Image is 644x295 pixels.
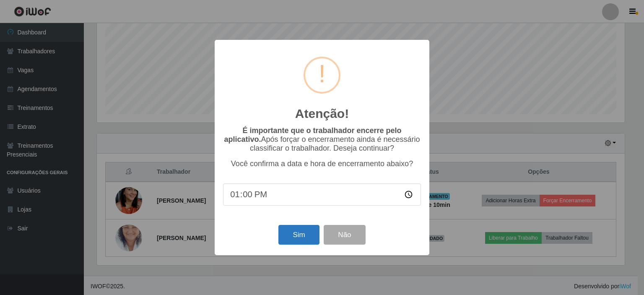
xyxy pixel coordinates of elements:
[278,225,319,245] button: Sim
[324,225,365,245] button: Não
[295,106,349,121] h2: Atenção!
[224,126,401,144] b: É importante que o trabalhador encerre pelo aplicativo.
[223,159,421,168] p: Você confirma a data e hora de encerramento abaixo?
[223,126,421,153] p: Após forçar o encerramento ainda é necessário classificar o trabalhador. Deseja continuar?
